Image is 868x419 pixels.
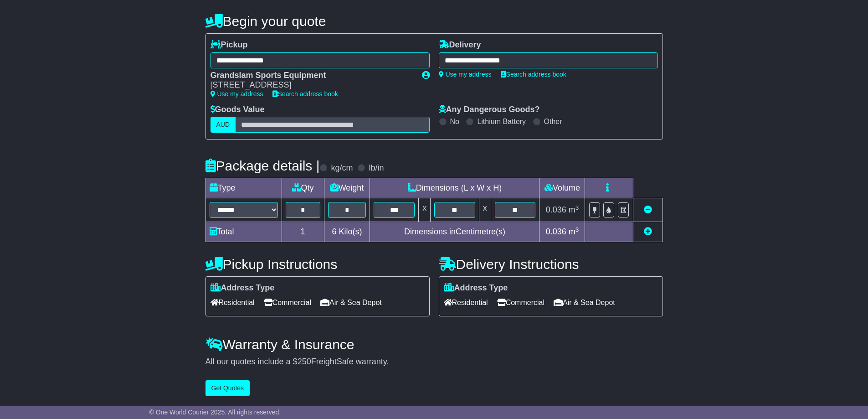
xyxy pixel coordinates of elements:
td: Volume [539,178,585,198]
span: Commercial [497,295,544,310]
div: Grandslam Sports Equipment [211,71,413,81]
h4: Package details | [205,158,320,173]
a: Use my address [439,71,492,78]
a: Use my address [211,90,263,98]
label: No [450,117,459,126]
a: Search address book [272,90,338,98]
td: Weight [324,178,370,198]
label: Any Dangerous Goods? [439,105,540,115]
span: Commercial [264,295,311,310]
span: 250 [298,357,311,366]
label: Lithium Battery [477,117,526,126]
label: Address Type [211,283,275,293]
sup: 3 [575,204,579,211]
label: Other [544,117,562,126]
a: Add new item [644,227,652,236]
a: Search address book [501,71,566,78]
span: Residential [444,295,488,310]
h4: Pickup Instructions [205,257,430,272]
td: Total [205,222,282,242]
label: Delivery [439,40,481,50]
sup: 3 [575,226,579,233]
span: Air & Sea Depot [554,295,615,310]
span: 0.036 [546,205,566,214]
span: © One World Courier 2025. All rights reserved. [149,409,281,416]
div: All our quotes include a $ FreightSafe warranty. [205,357,663,367]
label: lb/in [369,163,384,173]
td: Dimensions in Centimetre(s) [370,222,539,242]
button: Get Quotes [205,380,250,396]
label: kg/cm [331,163,353,173]
span: Air & Sea Depot [320,295,382,310]
span: m [569,227,579,236]
label: Goods Value [211,105,265,115]
td: 1 [282,222,324,242]
h4: Begin your quote [205,14,663,29]
label: Address Type [444,283,508,293]
td: x [479,198,491,222]
td: x [419,198,431,222]
span: 0.036 [546,227,566,236]
label: Pickup [211,40,248,50]
span: 6 [332,227,336,236]
label: AUD [211,117,236,133]
span: Residential [211,295,255,310]
td: Dimensions (L x W x H) [370,178,539,198]
h4: Delivery Instructions [439,257,663,272]
td: Type [205,178,282,198]
td: Qty [282,178,324,198]
td: Kilo(s) [324,222,370,242]
span: m [569,205,579,214]
a: Remove this item [644,205,652,214]
h4: Warranty & Insurance [205,337,663,352]
div: [STREET_ADDRESS] [211,80,413,90]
